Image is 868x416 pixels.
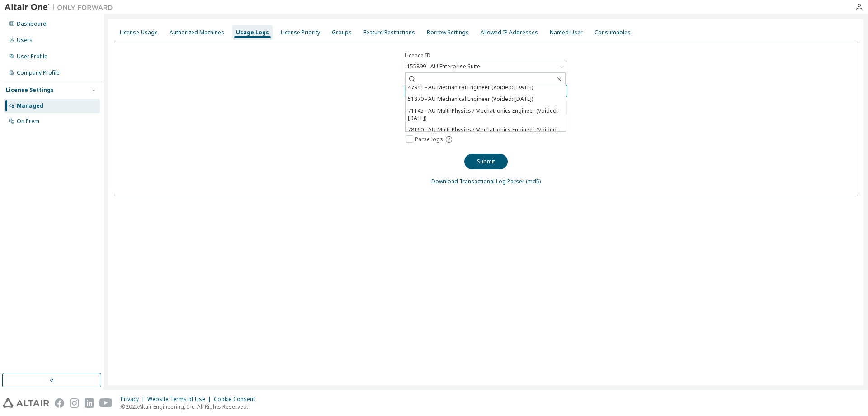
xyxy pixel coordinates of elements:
[17,53,47,60] div: User Profile
[70,398,79,408] img: instagram.svg
[406,93,566,105] li: 51870 - AU Mechanical Engineer (Voided: [DATE])
[406,105,566,124] li: 71145 - AU Multi-Physics / Mechatronics Engineer (Voided: [DATE])
[121,403,260,411] p: © 2025 Altair Engineering, Inc. All Rights Reserved.
[17,69,60,77] div: Company Profile
[17,20,47,28] div: Dashboard
[214,396,260,403] div: Cookie Consent
[147,396,214,403] div: Website Terms of Use
[406,62,481,72] div: 155899 - AU Enterprise Suite
[431,177,524,185] a: Download Transactional Log Parser
[236,29,269,36] div: Usage Logs
[17,118,39,125] div: On Prem
[120,29,158,36] div: License Usage
[594,29,631,36] div: Consumables
[405,77,567,84] label: Date Range
[427,29,469,36] div: Borrow Settings
[17,37,33,44] div: Users
[405,52,567,59] label: Licence ID
[406,124,566,143] li: 78160 - AU Multi-Physics / Mechatronics Engineer (Voided: [DATE])
[481,29,538,36] div: Allowed IP Addresses
[121,396,147,403] div: Privacy
[281,29,320,36] div: License Priority
[415,136,443,143] span: Parse logs
[363,29,415,36] div: Feature Restrictions
[55,398,64,408] img: facebook.svg
[405,61,567,72] div: 155899 - AU Enterprise Suite
[6,86,54,94] div: License Settings
[85,398,94,408] img: linkedin.svg
[3,398,49,408] img: altair_logo.svg
[464,154,508,169] button: Submit
[99,398,113,408] img: youtube.svg
[332,29,352,36] div: Groups
[5,3,118,12] img: Altair One
[170,29,224,36] div: Authorized Machines
[550,29,583,36] div: Named User
[526,177,541,185] a: (md5)
[406,81,566,93] li: 47941 - AU Mechanical Engineer (Voided: [DATE])
[17,102,43,110] div: Managed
